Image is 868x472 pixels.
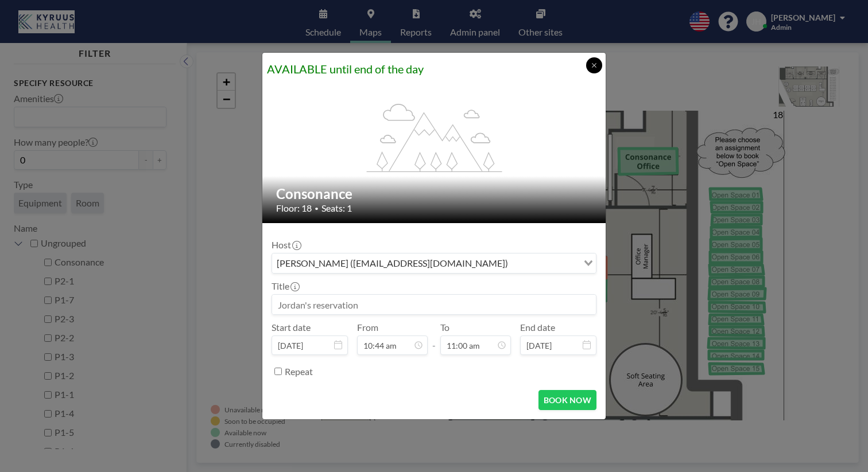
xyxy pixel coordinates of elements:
[272,280,299,292] label: Title
[272,322,311,333] label: Start date
[276,185,593,202] h2: Consonance
[357,322,378,333] label: From
[538,390,596,410] button: BOOK NOW
[321,202,352,214] span: Seats: 1
[272,239,300,251] label: Host
[367,103,502,171] g: flex-grow: 1.2;
[272,253,596,273] div: Search for option
[285,366,313,377] label: Repeat
[440,322,449,333] label: To
[274,256,510,271] span: [PERSON_NAME] ([EMAIL_ADDRESS][DOMAIN_NAME])
[267,62,424,76] span: AVAILABLE until end of the day
[432,326,436,351] span: -
[520,322,555,333] label: End date
[272,295,596,314] input: Jordan's reservation
[511,256,577,271] input: Search for option
[276,202,312,214] span: Floor: 18
[315,204,319,213] span: •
